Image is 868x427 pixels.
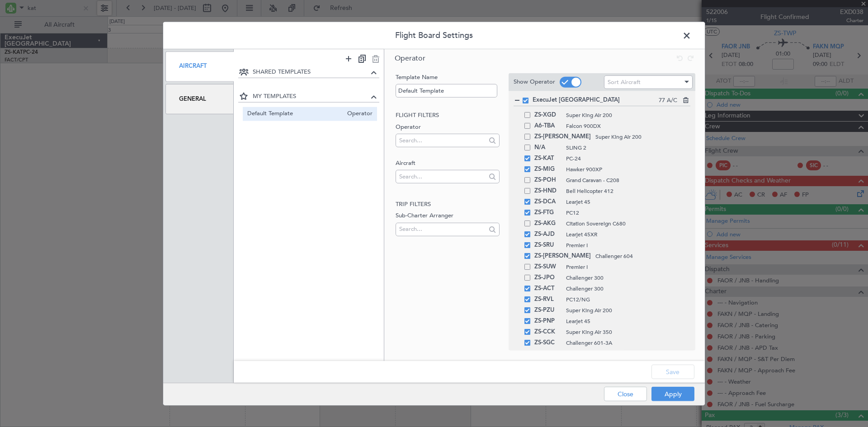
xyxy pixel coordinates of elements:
[534,348,561,359] span: G-SYLJ
[566,230,690,238] span: Learjet 45XR
[396,73,499,82] label: Template Name
[566,122,690,130] span: Falcon 900DX
[566,241,690,249] span: Premier I
[534,174,561,185] span: ZS-POH
[396,111,499,120] h2: Flight filters
[247,109,343,119] span: Default Template
[534,272,561,283] span: ZS-JPO
[396,159,499,168] label: Aircraft
[534,153,561,164] span: ZS-KAT
[534,283,561,294] span: ZS-ACT
[534,315,561,326] span: ZS-PNP
[566,187,690,195] span: Bell Helicopter 412
[534,250,591,261] span: ZS-[PERSON_NAME]
[533,96,659,105] span: ExecuJet [GEOGRAPHIC_DATA]
[534,239,561,250] span: ZS-SRU
[566,111,690,119] span: Super King Air 200
[566,176,690,184] span: Grand Caravan - C208
[566,317,690,325] span: Learjet 45
[595,132,690,141] span: Super King Air 200
[534,207,561,218] span: ZS-FTG
[566,328,690,336] span: Super King Air 350
[165,84,234,114] div: General
[534,109,561,120] span: ZS-XGD
[566,197,690,206] span: Learjet 45
[396,200,499,209] h2: Trip filters
[343,109,373,119] span: Operator
[399,133,486,147] input: Search...
[396,122,499,131] label: Operator
[566,208,690,216] span: PC12
[534,326,561,337] span: ZS-CCK
[566,306,690,314] span: Super King Air 200
[534,142,561,153] span: N/A
[399,169,486,183] input: Search...
[253,68,369,77] span: SHARED TEMPLATES
[608,78,641,86] span: Sort Aircraft
[534,337,561,348] span: ZS-SGC
[566,219,690,227] span: Citation Sovereign C680
[566,143,690,151] span: SLING 2
[534,229,561,239] span: ZS-AJD
[566,338,690,347] span: Challenger 601-3A
[165,51,234,81] div: Aircraft
[566,295,690,303] span: PC12/NG
[534,131,591,142] span: ZS-[PERSON_NAME]
[534,120,561,131] span: A6-TBA
[595,252,690,260] span: Challenger 604
[534,164,561,174] span: ZS-MIG
[566,165,690,173] span: Hawker 900XP
[604,387,647,401] button: Close
[534,294,561,305] span: ZS-RVL
[395,53,425,63] span: Operator
[566,284,690,292] span: Challenger 300
[651,387,694,401] button: Apply
[514,78,555,87] label: Show Operator
[534,185,561,196] span: ZS-HND
[566,154,690,162] span: PC-24
[534,261,561,272] span: ZS-SUW
[566,349,690,357] span: Legacy 600
[534,196,561,207] span: ZS-DCA
[566,273,690,282] span: Challenger 300
[534,305,561,315] span: ZS-PZU
[399,222,486,236] input: Search...
[659,96,677,105] span: 77 A/C
[253,92,369,101] span: MY TEMPLATES
[163,22,705,49] header: Flight Board Settings
[534,218,561,229] span: ZS-AKG
[396,211,499,221] label: Sub-Charter Arranger
[566,263,690,271] span: Premier I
